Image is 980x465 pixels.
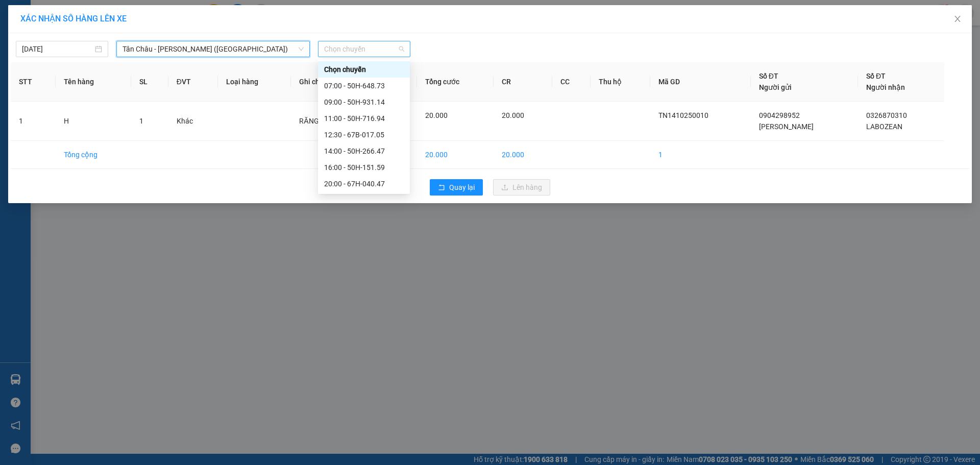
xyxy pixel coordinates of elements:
td: 1 [11,102,56,141]
td: H [56,102,131,141]
div: 11:00 - 50H-716.94 [324,113,404,124]
span: 20.000 [425,111,448,119]
button: rollbackQuay lại [430,179,483,195]
span: Người gửi [759,83,792,91]
strong: BIÊN NHẬN [119,16,214,36]
input: 14/10/2025 [22,43,93,55]
td: 20.000 [494,141,552,169]
span: Người nhận [866,83,905,91]
div: Chọn chuyến [318,61,410,78]
span: TN1410250010 [658,111,708,119]
button: uploadLên hàng [493,179,550,195]
th: Loại hàng [218,62,291,102]
span: Chọn chuyến [324,41,404,57]
span: Số ĐT [866,72,886,80]
span: 0326870310 [866,111,907,119]
th: Tổng cước [417,62,494,102]
th: Thu hộ [591,62,650,102]
span: rollback [438,184,445,192]
div: 16:00 - 50H-151.59 [324,162,404,173]
th: Ghi chú [291,62,353,102]
td: 20.000 [417,141,494,169]
span: 0904298952 [759,111,800,119]
div: 09:00 - 50H-931.14 [324,96,404,108]
td: Khác [168,102,218,141]
div: 07:00 - 50H-648.73 [324,80,404,91]
span: Tân Châu - Hồ Chí Minh (Giường) [122,41,304,57]
div: 12:30 - 67B-017.05 [324,129,404,140]
span: 20.000 [502,111,524,119]
th: Mã GD [650,62,751,102]
td: 1 [650,141,751,169]
span: XÁC NHẬN SỐ HÀNG LÊN XE [20,14,127,23]
div: 14:00 - 50H-266.47 [324,145,404,157]
span: Số ĐT [759,72,778,80]
span: RĂNG [299,117,318,125]
button: Close [943,5,972,34]
span: Đường Tràm Chim, [GEOGRAPHIC_DATA], [GEOGRAPHIC_DATA] | [4,64,131,79]
strong: VP Gửi : [4,52,77,62]
th: Tên hàng [56,62,131,102]
span: Hotline : 1900 633 622 [14,37,96,47]
th: CC [552,62,591,102]
strong: HIỆP THÀNH [31,26,79,36]
th: STT [11,62,56,102]
th: SL [131,62,168,102]
span: [PERSON_NAME] [759,123,814,131]
span: close [953,15,962,23]
span: Quay lại [449,182,475,193]
th: ĐVT [168,62,218,102]
span: down [298,46,304,52]
td: Tổng cộng [56,141,131,169]
span: LABOZEAN [866,123,902,131]
div: 20:00 - 67H-040.47 [324,178,404,189]
th: CR [494,62,552,102]
span: 1 [139,117,143,125]
div: Chọn chuyến [324,64,404,75]
span: Tam Nông [33,51,77,62]
strong: CÔNG TY TNHH MTV VẬN TẢI [7,5,103,25]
